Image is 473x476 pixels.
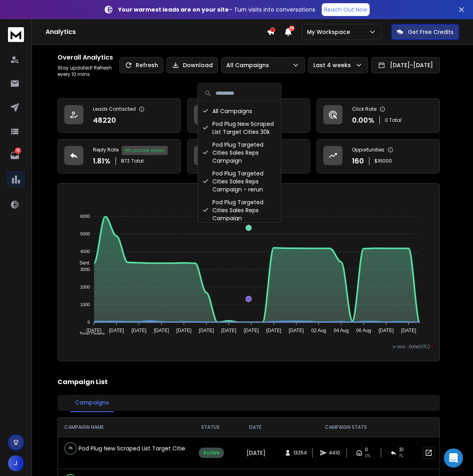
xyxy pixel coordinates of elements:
[374,158,392,164] p: $ 16000
[154,328,169,333] tspan: [DATE]
[352,115,374,126] p: 0.00 %
[385,117,402,123] p: 0 Total
[131,158,144,164] span: Total
[176,328,192,333] tspan: [DATE]
[64,344,433,350] p: x-axis : Date(UTC)
[109,328,124,333] tspan: [DATE]
[289,26,295,31] span: 50
[93,155,111,167] p: 1.81 %
[399,446,404,453] span: 31
[87,328,102,333] tspan: [DATE]
[379,328,394,333] tspan: [DATE]
[122,146,168,155] div: 18 % positive replies
[118,6,229,14] strong: Your warmest leads are on your site
[46,27,267,37] h1: Analytics
[276,418,416,437] th: CAMPAIGN STATS
[118,6,315,14] p: – Turn visits into conversations
[70,394,114,412] button: Campaigns
[200,105,279,118] div: All Campaigns
[80,249,90,254] tspan: 4000
[73,260,89,266] span: Sent
[365,453,370,459] span: 0%
[352,106,376,112] p: Click Rate
[200,167,279,196] div: Pod Plug Targeted Cities Sales Reps Campaign - rerun
[324,6,367,14] p: Reach Out Now
[57,65,119,78] p: Stay updated! Refresh every 10 mins.
[80,285,90,289] tspan: 2000
[200,138,279,167] div: Pod Plug Targeted Cities Sales Reps Campaign
[121,158,130,164] span: 872
[356,328,371,333] tspan: 06 Aug
[73,331,105,337] span: Total Opens
[401,328,416,333] tspan: [DATE]
[266,328,281,333] tspan: [DATE]
[8,27,24,42] img: logo
[371,57,440,73] button: [DATE]-[DATE]
[307,28,353,36] p: My Workspace
[69,444,73,452] p: 0 %
[87,320,90,325] tspan: 0
[311,328,326,333] tspan: 02 Aug
[93,147,119,153] p: Reply Rate
[226,61,272,69] p: All Campaigns
[293,450,307,456] span: 13254
[58,418,186,437] th: CAMPAIGN NAME
[57,53,119,62] h1: Overall Analytics
[200,196,279,225] div: Pod Plug Targeted Cities Sales Reps Campaign
[186,418,235,437] th: STATUS
[235,418,276,437] th: DATE
[200,118,279,138] div: Pod Plug New Scraped List Target Cities 30k
[183,61,213,69] p: Download
[80,214,90,219] tspan: 6000
[131,328,146,333] tspan: [DATE]
[93,106,136,112] p: Leads Contacted
[136,61,158,69] p: Refresh
[15,147,21,154] p: 61
[408,28,453,36] p: Get Free Credits
[93,115,116,126] p: 48220
[365,446,368,453] span: 0
[313,61,354,69] p: Last 4 weeks
[235,437,276,469] td: [DATE]
[57,377,440,387] h2: Campaign List
[199,448,224,458] div: Active
[399,453,403,459] span: 1 %
[80,302,90,307] tspan: 1000
[444,448,463,468] div: Open Intercom Messenger
[329,450,340,456] span: 4410
[8,455,24,471] span: J
[80,267,90,272] tspan: 3000
[58,437,186,460] td: Pod Plug New Scraped List Target Cities 30k
[244,328,259,333] tspan: [DATE]
[199,328,214,333] tspan: [DATE]
[80,231,90,236] tspan: 5000
[221,328,236,333] tspan: [DATE]
[334,328,348,333] tspan: 04 Aug
[352,147,384,153] p: Opportunities
[352,155,364,167] p: 160
[289,328,304,333] tspan: [DATE]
